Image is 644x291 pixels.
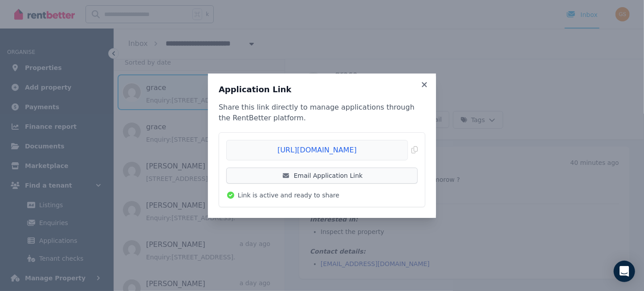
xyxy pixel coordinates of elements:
[226,168,418,184] a: Email Application Link
[219,84,425,95] h3: Application Link
[238,191,339,200] span: Link is active and ready to share
[614,261,635,282] div: Open Intercom Messenger
[219,102,425,123] p: Share this link directly to manage applications through the RentBetter platform.
[226,140,418,160] button: [URL][DOMAIN_NAME]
